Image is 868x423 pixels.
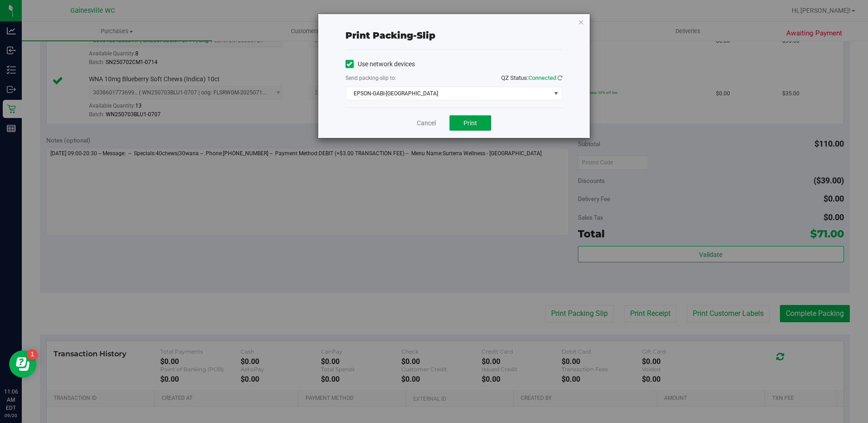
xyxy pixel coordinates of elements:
iframe: Resource center [9,350,36,378]
span: Connected [528,74,556,81]
span: Print [464,119,477,127]
span: select [550,87,562,100]
a: Cancel [417,118,436,128]
label: Use network devices [345,59,415,69]
button: Print [449,115,491,131]
span: Print packing-slip [345,30,435,41]
span: QZ Status: [501,74,562,81]
label: Send packing-slip to: [345,74,396,82]
iframe: Resource center unread badge [27,349,38,360]
span: EPSON-GABI-[GEOGRAPHIC_DATA] [346,87,551,100]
